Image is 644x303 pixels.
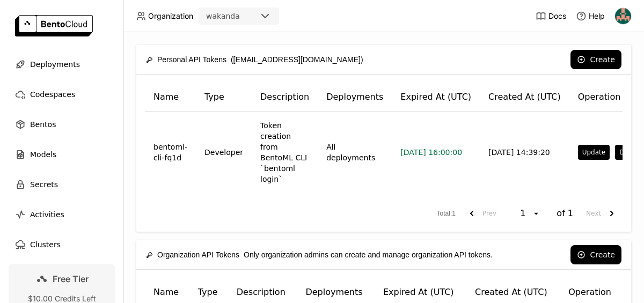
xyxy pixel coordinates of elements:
td: [DATE] 14:39:20 [480,112,569,193]
span: of 1 [557,208,573,219]
span: Bentos [30,118,56,131]
th: Type [196,83,252,112]
a: Clusters [9,234,115,255]
a: Activities [9,204,115,225]
a: Models [9,144,115,165]
button: Create [570,50,621,69]
span: Help [589,11,605,21]
span: Free Tier [53,274,89,284]
th: Expired At (UTC) [392,83,480,112]
div: Only organization admins can create and manage organization API tokens. [146,243,493,266]
td: All deployments [318,112,392,193]
svg: open [532,209,540,218]
img: Titus Lim [615,8,631,24]
button: Create [570,245,621,264]
th: Created At (UTC) [480,83,569,112]
button: Update [578,145,610,160]
img: logo [15,15,93,36]
span: Models [30,148,56,161]
th: Name [145,83,196,112]
span: Organization [148,11,193,21]
span: Total : 1 [437,209,456,219]
div: ([EMAIL_ADDRESS][DOMAIN_NAME]) [146,48,363,71]
div: wakanda [206,11,240,21]
th: Deployments [318,83,392,112]
div: Help [576,11,605,21]
span: Organization API Tokens [157,249,239,261]
button: previous page. current page 1 of 1 [461,204,501,223]
span: Secrets [30,178,58,191]
td: bentoml-cli-fq1d [145,112,196,193]
span: Docs [548,11,566,21]
a: Bentos [9,114,115,135]
span: Personal API Tokens [157,54,226,65]
div: 1 [517,208,532,219]
td: Developer [196,112,252,193]
a: Codespaces [9,84,115,105]
a: Deployments [9,54,115,75]
a: Secrets [9,174,115,195]
button: next page. current page 1 of 1 [582,204,623,223]
span: [DATE] 16:00:00 [400,148,462,157]
span: Deployments [30,58,80,71]
td: Token creation from BentoML CLI `bentoml login` [252,112,318,193]
span: Clusters [30,238,61,251]
th: Description [252,83,318,112]
span: Codespaces [30,88,75,101]
span: Activities [30,208,64,221]
input: Selected wakanda. [241,11,242,22]
a: Docs [536,11,566,21]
